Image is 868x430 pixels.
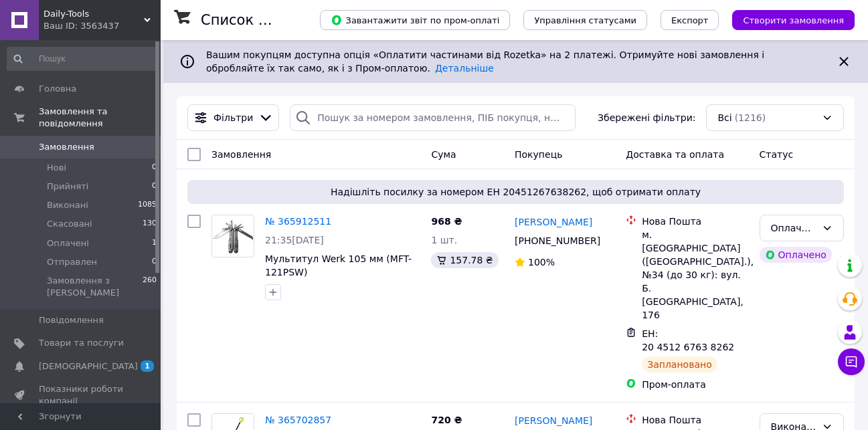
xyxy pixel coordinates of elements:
[211,215,254,257] a: Фото товару
[626,149,724,160] span: Доставка та оплата
[143,275,157,299] span: 260
[743,15,844,25] span: Створити замовлення
[7,47,158,71] input: Пошук
[661,10,719,30] button: Експорт
[143,218,157,230] span: 130
[515,414,592,427] a: [PERSON_NAME]
[512,231,603,250] div: [PHONE_NUMBER]
[47,181,88,193] span: Прийняті
[265,235,324,245] span: 21:35[DATE]
[528,257,555,267] span: 100%
[141,360,154,372] span: 1
[719,14,855,25] a: Створити замовлення
[523,10,647,30] button: Управління статусами
[671,15,709,25] span: Експорт
[138,199,157,211] span: 1085
[39,83,76,95] span: Головна
[39,383,124,407] span: Показники роботи компанії
[152,256,157,268] span: 0
[642,378,748,391] div: Пром-оплата
[331,14,499,26] span: Завантажити звіт по пром-оплаті
[39,106,161,130] span: Замовлення та повідомлення
[771,221,816,235] div: Оплачено
[732,10,855,30] button: Створити замовлення
[642,228,748,322] div: м. [GEOGRAPHIC_DATA] ([GEOGRAPHIC_DATA].), №34 (до 30 кг): вул. Б. [GEOGRAPHIC_DATA], 176
[760,149,794,160] span: Статус
[47,237,89,249] span: Оплачені
[47,218,92,230] span: Скасовані
[735,112,766,123] span: (1216)
[44,8,144,20] span: Daily-Tools
[265,253,412,278] a: Мультитул Werk 105 мм (MFT-121PSW)
[435,63,494,74] a: Детальніше
[717,111,731,124] span: Всі
[152,162,157,174] span: 0
[211,149,271,160] span: Замовлення
[193,185,839,199] span: Надішліть посилку за номером ЕН 20451267638262, щоб отримати оплату
[431,216,462,227] span: 968 ₴
[47,162,66,174] span: Нові
[431,252,498,268] div: 157.78 ₴
[265,415,331,425] a: № 365702857
[47,256,97,268] span: Отправлен
[290,104,576,131] input: Пошук за номером замовлення, ПІБ покупця, номером телефону, Email, номером накладної
[206,49,764,74] span: Вашим покупцям доступна опція «Оплатити частинами від Rozetka» на 2 платежі. Отримуйте нові замов...
[760,247,832,263] div: Оплачено
[431,235,457,245] span: 1 шт.
[642,413,748,427] div: Нова Пошта
[431,149,456,160] span: Cума
[642,328,734,352] span: ЕН: 20 4512 6763 8262
[642,215,748,228] div: Нова Пошта
[320,10,510,30] button: Завантажити звіт по пром-оплаті
[515,149,562,160] span: Покупець
[598,111,695,124] span: Збережені фільтри:
[47,199,88,211] span: Виконані
[39,141,94,153] span: Замовлення
[152,181,157,193] span: 0
[39,314,104,326] span: Повідомлення
[534,15,636,25] span: Управління статусами
[642,356,717,372] div: Заплановано
[44,20,161,32] div: Ваш ID: 3563437
[265,216,331,227] a: № 365912511
[47,275,143,299] span: Замовлення з [PERSON_NAME]
[212,215,254,257] img: Фото товару
[152,237,157,249] span: 1
[838,348,865,375] button: Чат з покупцем
[213,111,253,124] span: Фільтри
[431,415,462,425] span: 720 ₴
[515,215,592,229] a: [PERSON_NAME]
[39,360,138,372] span: [DEMOGRAPHIC_DATA]
[39,337,124,349] span: Товари та послуги
[201,12,337,28] h1: Список замовлень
